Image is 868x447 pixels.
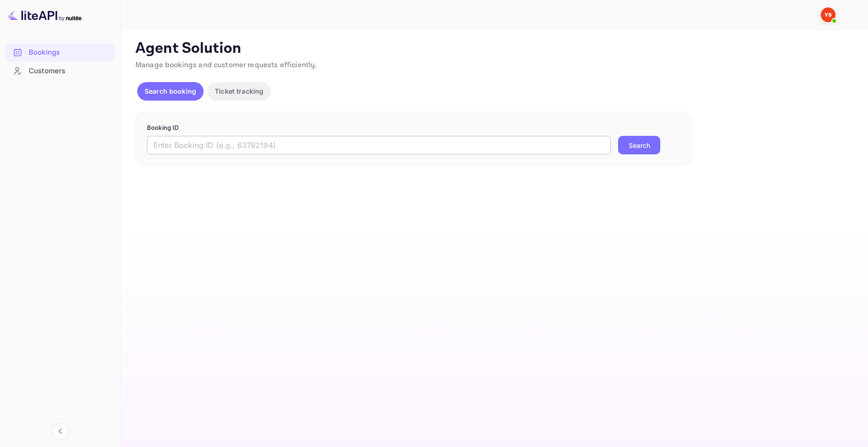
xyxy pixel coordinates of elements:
[215,86,263,96] p: Ticket tracking
[147,123,680,133] p: Booking ID
[135,39,851,58] p: Agent Solution
[52,423,69,440] button: Collapse navigation
[147,136,611,154] input: Enter Booking ID (e.g., 63782194)
[6,62,115,79] a: Customers
[135,60,317,70] span: Manage bookings and customer requests efficiently.
[6,62,115,80] div: Customers
[821,7,836,22] img: Yandex Support
[618,136,660,154] button: Search
[29,47,110,58] div: Bookings
[6,44,115,61] a: Bookings
[7,7,82,22] img: LiteAPI logo
[145,86,196,96] p: Search booking
[29,66,110,77] div: Customers
[6,44,115,62] div: Bookings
